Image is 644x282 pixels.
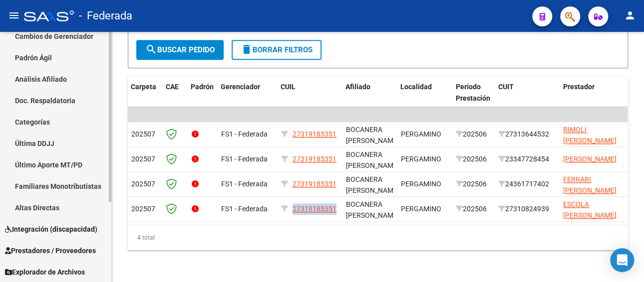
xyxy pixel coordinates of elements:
[293,205,336,213] span: 27319185351
[187,76,217,120] datatable-header-cell: Padrón
[293,180,336,188] span: 27319185351
[563,175,617,195] span: FERRARI [PERSON_NAME]
[128,225,628,250] div: 4 total
[221,83,260,91] span: Gerenciador
[401,155,441,163] span: PERGAMINO
[346,126,399,156] span: BOCANERA [PERSON_NAME] , -
[456,129,490,140] div: 202506
[498,153,555,165] div: 23347728454
[345,83,370,91] span: Afiliado
[5,245,96,256] span: Prestadores / Proveedores
[221,155,268,163] span: FS1 - Federada
[498,83,513,91] span: CUIT
[166,83,179,91] span: CAE
[563,155,617,163] span: [PERSON_NAME]
[221,180,268,188] span: FS1 - Federada
[221,205,268,213] span: FS1 - Federada
[145,45,215,54] span: Buscar Pedido
[145,43,157,55] mat-icon: search
[241,43,253,55] mat-icon: delete
[346,200,399,231] span: BOCANERA [PERSON_NAME] , -
[131,83,156,91] span: Carpeta
[79,5,132,27] span: - Federada
[5,267,85,278] span: Explorador de Archivos
[456,203,490,215] div: 202506
[131,205,155,213] span: 202507
[8,9,20,21] mat-icon: menu
[5,224,97,235] span: Integración (discapacidad)
[281,83,296,91] span: CUIL
[136,40,224,60] button: Buscar Pedido
[127,76,162,120] datatable-header-cell: Carpeta
[162,76,187,120] datatable-header-cell: CAE
[341,76,396,120] datatable-header-cell: Afiliado
[498,129,555,140] div: 27313644532
[494,76,559,120] datatable-header-cell: CUIT
[563,126,617,145] span: RIMOLI [PERSON_NAME]
[346,175,399,206] span: BOCANERA [PERSON_NAME] , -
[293,155,336,163] span: 27319185351
[241,45,313,54] span: Borrar Filtros
[624,9,636,21] mat-icon: person
[401,180,441,188] span: PERGAMINO
[559,76,624,120] datatable-header-cell: Prestador
[563,200,617,220] span: ESCOLA [PERSON_NAME]
[191,83,214,91] span: Padrón
[346,150,399,181] span: BOCANERA [PERSON_NAME] , -
[277,76,341,120] datatable-header-cell: CUIL
[400,83,432,91] span: Localidad
[498,203,555,215] div: 27310824939
[498,178,555,190] div: 24361717402
[131,155,155,163] span: 202507
[451,76,494,120] datatable-header-cell: Período Prestación
[456,153,490,165] div: 202506
[455,83,490,102] span: Período Prestación
[217,76,277,120] datatable-header-cell: Gerenciador
[401,130,441,138] span: PERGAMINO
[401,205,441,213] span: PERGAMINO
[131,130,155,138] span: 202507
[396,76,451,120] datatable-header-cell: Localidad
[131,180,155,188] span: 202507
[221,130,268,138] span: FS1 - Federada
[563,83,594,91] span: Prestador
[610,248,634,272] div: Open Intercom Messenger
[232,40,322,60] button: Borrar Filtros
[456,178,490,190] div: 202506
[293,130,336,138] span: 27319185351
